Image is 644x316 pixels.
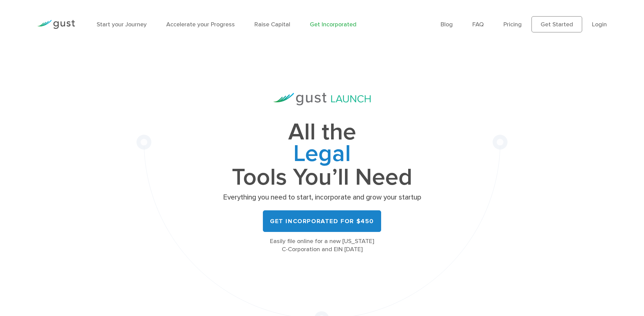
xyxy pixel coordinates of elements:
[221,122,423,188] h1: All the Tools You’ll Need
[221,143,423,167] span: Legal
[221,237,423,254] div: Easily file online for a new [US_STATE] C-Corporation and EIN [DATE]
[221,193,423,202] p: Everything you need to start, incorporate and grow your startup
[263,210,381,232] a: Get Incorporated for $450
[503,21,522,28] a: Pricing
[441,21,453,28] a: Blog
[97,21,147,28] a: Start your Journey
[254,21,290,28] a: Raise Capital
[592,21,607,28] a: Login
[166,21,235,28] a: Accelerate your Progress
[273,93,371,105] img: Gust Launch Logo
[37,20,75,29] img: Gust Logo
[531,16,582,32] a: Get Started
[310,21,356,28] a: Get Incorporated
[472,21,484,28] a: FAQ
